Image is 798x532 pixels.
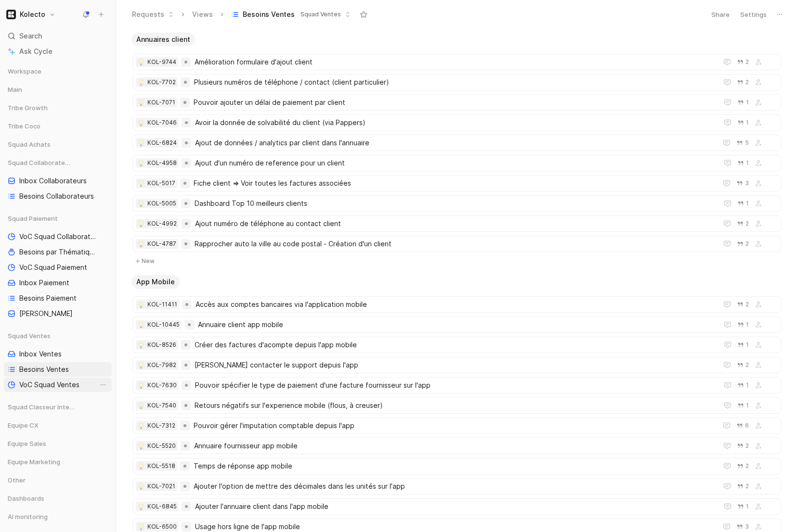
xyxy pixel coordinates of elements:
span: Main [8,85,22,94]
span: Créer des factures d'acompte depuis l'app mobile [195,339,714,351]
a: VoC Squad Paiement [4,260,112,275]
div: 💡 [138,241,144,247]
img: 💡 [138,181,144,187]
img: 💡 [138,383,144,389]
img: 💡 [138,241,144,247]
span: 2 [746,362,749,368]
span: Squad Classeur Intelligent [8,402,75,412]
span: 1 [746,504,749,509]
button: 1 [735,501,751,512]
span: Annuaire fournisseur app mobile [194,440,714,452]
span: Ajouter l'option de mettre des décimales dans les unités sur l'app [194,481,714,492]
span: [PERSON_NAME] contacter le support depuis l'app [195,359,714,371]
div: KOL-7021 [147,481,175,491]
span: Besoins par Thématiques [19,247,99,257]
img: 💡 [138,161,144,166]
button: 1 [735,158,751,168]
button: Share [707,8,734,21]
span: Avoir la donnée de solvabilité du client (via Pappers) [195,117,714,128]
button: Annuaires client [131,33,195,46]
div: AI monitoring [4,509,112,524]
span: Ajout de données / analytics par client dans l'annuaire [195,137,713,149]
button: 💡 [138,362,144,368]
span: 5 [745,140,749,146]
span: Squad Paiement [8,214,58,223]
span: Ajout d'un numéro de reference pour un client [195,157,714,169]
span: Squad Ventes [8,331,51,341]
a: 💡KOL-7540Retours négatifs sur l'experience mobile (flous, à creuser)1 [132,397,781,414]
div: 💡 [138,139,144,146]
div: 💡 [138,523,144,530]
span: 1 [746,322,749,328]
a: Ask Cycle [4,44,112,59]
span: Squad Collaborateurs [8,158,72,167]
span: VoC Squad Ventes [19,380,79,390]
button: 2 [735,441,751,451]
div: 💡 [138,402,144,409]
img: 💡 [138,140,144,146]
button: 5 [734,138,751,148]
div: Squad Classeur Intelligent [4,400,112,417]
a: 💡KOL-8526Créer des factures d'acompte depuis l'app mobile1 [132,337,781,353]
a: 💡KOL-5005Dashboard Top 10 meilleurs clients1 [132,195,781,212]
button: 1 [735,319,751,330]
button: 💡 [138,200,144,207]
div: KOL-5518 [147,461,175,471]
img: 💡 [138,443,144,449]
div: 💡 [138,463,144,469]
span: Rapprocher auto la ville au code postal - Création d'un client [195,238,714,250]
div: Dashboards [4,491,112,506]
div: Squad Classeur Intelligent [4,400,112,414]
button: App Mobile [131,275,180,289]
img: 💡 [138,524,144,530]
button: 2 [735,57,751,67]
img: 💡 [138,201,144,207]
button: 2 [735,461,751,471]
div: KOL-6824 [147,138,177,148]
span: 2 [746,59,749,65]
div: Equipe Marketing [4,455,112,472]
button: New [131,255,782,267]
span: 1 [746,342,749,348]
span: Ask Cycle [19,46,52,57]
div: Search [4,29,112,43]
span: 2 [746,79,749,85]
a: 💡KOL-4992Ajout numéro de téléphone au contact client2 [132,215,781,232]
a: 💡KOL-4787Rapprocher auto la ville au code postal - Création d'un client2 [132,236,781,252]
span: 1 [746,100,749,105]
span: Squad Ventes [301,10,341,19]
div: KOL-4787 [147,239,176,249]
button: 💡 [138,79,144,86]
button: Settings [736,8,771,21]
img: 💡 [138,322,144,328]
span: 2 [746,483,749,489]
a: Inbox Collaborateurs [4,174,112,188]
a: 💡KOL-5520Annuaire fournisseur app mobile2 [132,438,781,454]
span: AI monitoring [8,512,48,521]
div: KOL-7312 [147,421,175,431]
a: Besoins Ventes [4,362,112,377]
span: Annuaires client [136,35,190,44]
button: 2 [735,299,751,310]
button: 3 [734,178,751,189]
img: Kolecto [6,10,16,19]
span: Retours négatifs sur l'experience mobile (flous, à creuser) [195,400,714,411]
button: 💡 [138,301,144,308]
button: 2 [735,239,751,249]
span: Besoins Ventes [19,365,69,374]
div: 💡 [138,321,144,328]
button: 1 [735,198,751,209]
div: Squad CollaborateursInbox CollaborateursBesoins Collaborateurs [4,155,112,203]
button: 💡 [138,220,144,227]
span: Pouvoir ajouter un délai de paiement par client [194,97,714,108]
h1: Kolecto [20,10,45,19]
button: 💡 [138,342,144,348]
div: KOL-7046 [147,118,177,127]
div: Other [4,473,112,487]
img: 💡 [138,302,144,308]
a: 💡KOL-6824Ajout de données / analytics par client dans l'annuaire5 [132,135,781,151]
img: 💡 [138,363,144,368]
